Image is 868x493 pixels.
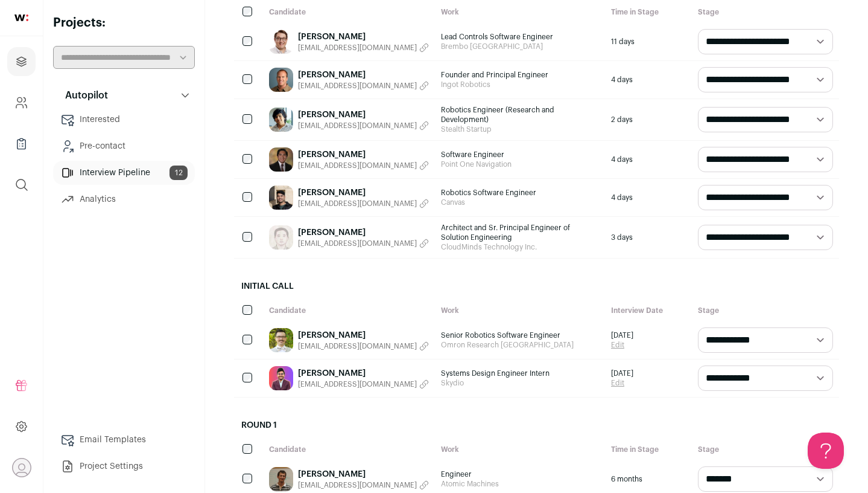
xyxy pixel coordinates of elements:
img: 8ab1e909446f05124c3794a2b6084ee99356f0b1b538952be1f6d1858b476334 [269,328,293,352]
button: [EMAIL_ADDRESS][DOMAIN_NAME] [298,199,429,208]
span: Atomic Machines [441,479,599,489]
span: 12 [169,166,188,180]
span: Omron Research [GEOGRAPHIC_DATA] [441,340,599,350]
span: [EMAIL_ADDRESS][DOMAIN_NAME] [298,480,417,490]
a: [PERSON_NAME] [298,367,429,379]
button: [EMAIL_ADDRESS][DOMAIN_NAME] [298,161,429,170]
span: Systems Design Engineer Intern [441,369,599,378]
a: [PERSON_NAME] [298,468,429,480]
h2: Round 1 [234,412,839,439]
span: [EMAIL_ADDRESS][DOMAIN_NAME] [298,121,417,130]
span: Senior Robotics Software Engineer [441,330,599,340]
span: [DATE] [611,330,633,340]
a: Interview Pipeline12 [53,161,195,185]
div: Time in Stage [605,1,692,23]
img: 0d820d71e9644b5473587363172811ea7b458ea527c33e2b5f2bd48f0eb91461 [269,467,293,491]
a: [PERSON_NAME] [298,109,429,121]
img: 65ec24a4ca982cb0c6fdbe66b640caaf527417d96c997c0b5caccdff3c28fc73 [269,225,293,250]
div: Stage [692,300,839,321]
a: [PERSON_NAME] [298,149,429,161]
span: Point One Navigation [441,159,599,169]
button: Autopilot [53,83,195,108]
a: Pre-contact [53,134,195,158]
div: 11 days [605,23,692,60]
a: [PERSON_NAME] [298,187,429,199]
span: Stealth Startup [441,124,599,134]
a: Projects [7,47,36,76]
span: Engineer [441,469,599,479]
img: 0e747d5d0bf27fecd48c5cfc74bc4b58ae5adf1cf85054cc5009f5f377111774 [269,147,293,172]
div: 4 days [605,61,692,98]
div: Stage [692,1,839,23]
a: [PERSON_NAME] [298,329,429,341]
h2: Initial Call [234,273,839,300]
img: 88a759bb8c393fdf761b744c57b144c5a9ac91e00f72af72b7c1b8b1463e292d [269,185,293,210]
a: Company Lists [7,129,36,158]
a: Company and ATS Settings [7,88,36,117]
div: Candidate [263,439,435,460]
a: [PERSON_NAME] [298,31,429,43]
span: Canvas [441,198,599,207]
span: CloudMinds Technology Inc. [441,242,599,252]
span: Brembo [GEOGRAPHIC_DATA] [441,42,599,51]
div: Time in Stage [605,439,692,460]
span: [EMAIL_ADDRESS][DOMAIN_NAME] [298,341,417,351]
button: [EMAIL_ADDRESS][DOMAIN_NAME] [298,43,429,53]
img: 1fd14dc7b27cc41b5c184b06ed6e568d9def238fea8fe145862045f60ef59116 [269,68,293,92]
div: 2 days [605,99,692,140]
button: [EMAIL_ADDRESS][DOMAIN_NAME] [298,239,429,248]
iframe: Toggle Customer Support [808,433,844,469]
button: [EMAIL_ADDRESS][DOMAIN_NAME] [298,121,429,130]
img: wellfound-shorthand-0d5821cbd27db2630d0214b213865d53afaa358527fdda9d0ea32b1df1b89c2c.svg [14,14,28,21]
button: Open dropdown [12,458,31,477]
span: [EMAIL_ADDRESS][DOMAIN_NAME] [298,379,417,389]
button: [EMAIL_ADDRESS][DOMAIN_NAME] [298,379,429,389]
span: Robotics Software Engineer [441,188,599,198]
div: Work [435,439,605,460]
a: Edit [611,340,633,350]
span: [EMAIL_ADDRESS][DOMAIN_NAME] [298,239,417,248]
div: 3 days [605,217,692,258]
h2: Projects: [53,14,195,31]
div: Work [435,1,605,23]
button: [EMAIL_ADDRESS][DOMAIN_NAME] [298,341,429,351]
span: Architect and Sr. Principal Engineer of Solution Engineering [441,223,599,242]
div: Work [435,300,605,321]
div: Stage [692,439,839,460]
span: [DATE] [611,369,633,378]
div: Candidate [263,1,435,23]
a: [PERSON_NAME] [298,227,429,239]
a: Interested [53,108,195,132]
span: Lead Controls Software Engineer [441,32,599,42]
img: a89efc8b1ed354bc4f419eb46aaa43c7439b32a44dd39ce56ddc67bf7786ab61.jpg [269,30,293,54]
span: [EMAIL_ADDRESS][DOMAIN_NAME] [298,199,417,208]
div: 4 days [605,179,692,216]
span: Ingot Robotics [441,80,599,89]
a: Analytics [53,187,195,211]
span: [EMAIL_ADDRESS][DOMAIN_NAME] [298,161,417,170]
span: Robotics Engineer (Research and Development) [441,105,599,124]
div: Interview Date [605,300,692,321]
img: 789fb296992c0697cce849188263da4bfbd82641eda6b67f4a95777d5b9a66b6 [269,366,293,390]
a: Email Templates [53,428,195,452]
img: e497943d33aecff4c2a40d2a6a1b99f3835a1f691460e2d789be948aaf887b44.png [269,108,293,132]
span: Software Engineer [441,150,599,159]
a: [PERSON_NAME] [298,69,429,81]
span: Founder and Principal Engineer [441,70,599,80]
div: Candidate [263,300,435,321]
a: Project Settings [53,454,195,478]
a: Edit [611,378,633,388]
div: 4 days [605,141,692,178]
p: Autopilot [58,88,108,103]
button: [EMAIL_ADDRESS][DOMAIN_NAME] [298,480,429,490]
span: [EMAIL_ADDRESS][DOMAIN_NAME] [298,43,417,53]
span: [EMAIL_ADDRESS][DOMAIN_NAME] [298,81,417,91]
button: [EMAIL_ADDRESS][DOMAIN_NAME] [298,81,429,91]
span: Skydio [441,378,599,388]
